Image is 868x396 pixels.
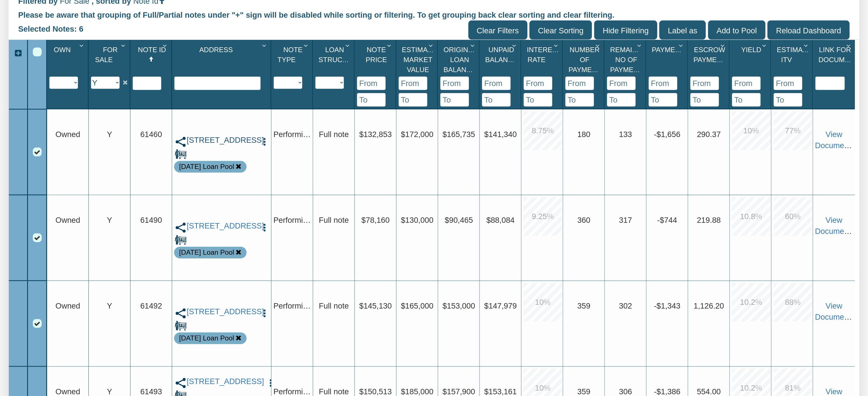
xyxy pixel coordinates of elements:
div: Column Menu [760,40,770,50]
input: Clear Filters [468,21,527,40]
div: Sort None [399,42,437,107]
img: for_sale.png [175,148,187,160]
div: Note is contained in the pool 9-25-25 Loan Pool [179,248,234,258]
div: Column Menu [385,40,395,50]
span: 306 [619,387,632,396]
div: Address Sort None [174,42,271,77]
span: Y [107,130,112,138]
div: Column Menu [801,40,812,50]
a: 1729 Noble Street, Anderson, IN, 46016 [187,221,257,231]
div: Note Type Sort None [274,42,312,77]
div: Column Menu [551,40,562,50]
div: Sort None [174,42,271,90]
button: Press to open the note menu [260,136,269,147]
div: 8.75 [523,111,562,150]
input: To [690,93,719,107]
img: share.svg [175,307,187,319]
img: for_sale.png [175,320,187,332]
div: Column Menu [718,40,729,50]
input: To [482,93,511,107]
div: Column Menu [77,40,88,50]
span: $153,000 [443,301,475,310]
a: View Documents [815,215,855,235]
span: Full note [319,130,349,138]
div: Sort None [607,42,646,107]
div: Sort None [649,42,687,107]
input: From [524,77,552,90]
span: Yield [741,46,761,54]
span: 317 [619,215,632,224]
div: Please be aware that grouping of Full/Partial notes under "+" sign will be disabled while sorting... [18,7,850,21]
div: 60.0 [774,197,812,236]
span: Performing [273,215,312,224]
div: Sort Ascending [133,42,171,90]
span: Loan Structure [319,46,361,64]
img: share.svg [175,377,187,389]
input: To [440,93,469,107]
span: Own [54,46,71,54]
span: Escrow Payment [694,46,726,64]
span: $165,735 [443,130,475,138]
span: $165,000 [401,301,434,310]
div: Estimated Market Value Sort None [399,42,437,77]
span: Number Of Payments [569,46,606,74]
div: Sort None [774,42,812,107]
input: Reload Dashboard [768,21,850,40]
div: Column Menu [119,40,129,50]
div: Original Loan Balance Sort None [440,42,479,77]
span: -$1,386 [654,387,680,396]
span: 133 [619,130,632,138]
span: 359 [577,387,591,396]
input: To [357,93,386,107]
span: Estimated Itv [777,46,816,64]
div: Column Menu [510,40,520,50]
span: Original Loan Balance [444,46,477,74]
span: Link For Documents [819,46,863,64]
div: Column Menu [426,40,437,50]
span: Estimated Market Value [402,46,441,74]
div: Sort None [91,42,130,89]
img: cell-menu.png [260,137,269,146]
img: share.svg [175,222,187,234]
span: Note Type [277,46,303,64]
div: 10.0 [523,283,562,322]
span: 554.00 [697,387,721,396]
span: Y [107,387,112,396]
span: $88,084 [486,215,515,224]
div: Interest Rate Sort None [524,42,562,77]
div: Sort None [440,42,479,107]
span: Full note [319,387,349,396]
div: Link For Documents Sort None [815,42,855,77]
a: View Documents [815,301,855,321]
input: From [357,77,386,90]
button: Press to open the note menu [260,221,269,232]
span: Owned [55,301,80,310]
span: $150,513 [359,387,392,396]
div: Row 2, Row Selection Checkbox [33,233,42,242]
input: From [690,77,719,90]
div: Sort None [815,42,855,90]
span: Interest Rate [527,46,561,64]
div: Sort None [565,42,604,107]
span: Y [107,301,112,310]
span: 61492 [140,301,162,310]
span: Owned [55,130,80,138]
div: Sort None [524,42,562,107]
img: for_sale.png [175,234,187,246]
div: Column Menu [844,40,855,50]
span: For Sale [95,46,118,64]
div: Note Price Sort None [357,42,396,77]
div: Select All [33,48,42,56]
span: Sort Ascending [146,56,158,63]
div: Sort None [315,42,354,89]
span: 61493 [140,387,162,396]
div: Sort None [482,42,521,107]
input: From [649,77,677,90]
div: Column Menu [593,40,604,50]
input: Add to Pool [708,21,766,40]
div: 10.2 [732,283,771,322]
div: 10.8 [732,197,771,236]
div: Row 3, Row Selection Checkbox [33,319,42,328]
span: $157,900 [443,387,475,396]
span: 290.37 [697,130,721,138]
